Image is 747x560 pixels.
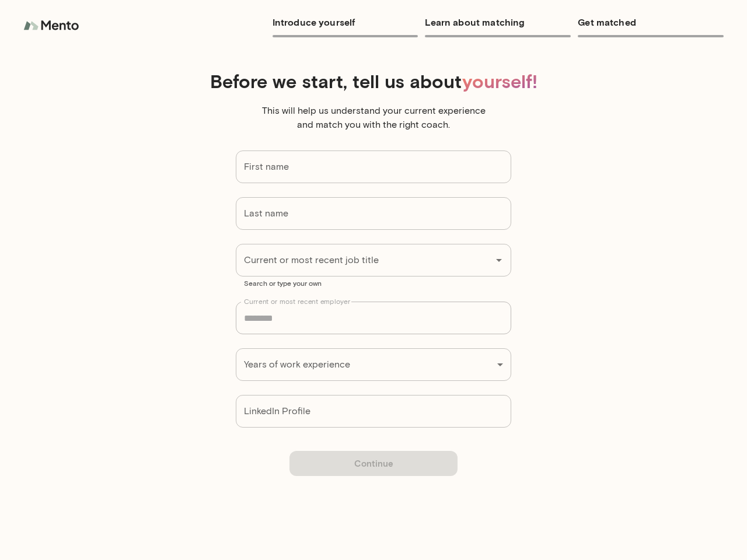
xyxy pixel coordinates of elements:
[273,14,418,30] h6: Introduce yourself
[244,278,503,288] p: Search or type your own
[33,70,714,92] h4: Before we start, tell us about
[244,296,350,306] label: Current or most recent employer
[491,252,507,268] button: Open
[23,14,82,37] img: logo
[257,104,490,132] p: This will help us understand your current experience and match you with the right coach.
[578,14,724,30] h6: Get matched
[425,14,571,30] h6: Learn about matching
[462,69,537,92] span: yourself!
